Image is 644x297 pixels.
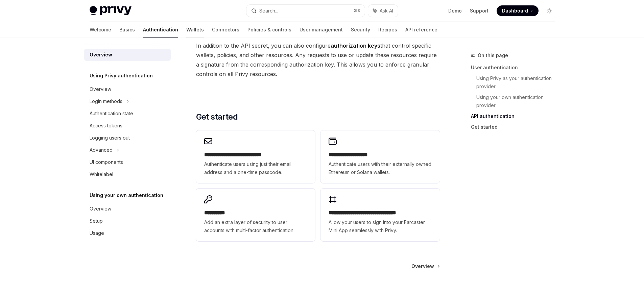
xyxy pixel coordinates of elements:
[471,111,560,122] a: API authentication
[354,8,361,14] span: ⌘ K
[90,229,104,237] div: Usage
[300,22,343,38] a: User management
[90,97,122,105] div: Login methods
[476,73,560,92] a: Using Privy as your authentication provider
[90,22,111,38] a: Welcome
[448,7,462,14] a: Demo
[247,22,291,38] a: Policies & controls
[84,156,171,168] a: UI components
[90,122,122,130] div: Access tokens
[84,168,171,180] a: Whitelabel
[84,120,171,132] a: Access tokens
[329,160,431,176] span: Authenticate users with their externally owned Ethereum or Solana wallets.
[471,62,560,73] a: User authentication
[405,22,437,38] a: API reference
[476,92,560,111] a: Using your own authentication provider
[90,134,130,142] div: Logging users out
[186,22,204,38] a: Wallets
[380,7,393,14] span: Ask AI
[246,5,365,17] button: Search...⌘K
[84,83,171,95] a: Overview
[204,218,307,234] span: Add an extra layer of security to user accounts with multi-factor authentication.
[90,72,153,80] h5: Using Privy authentication
[259,7,278,15] div: Search...
[90,158,123,166] div: UI components
[84,132,171,144] a: Logging users out
[90,85,111,93] div: Overview
[84,227,171,239] a: Usage
[411,263,439,270] a: Overview
[84,49,171,61] a: Overview
[411,263,434,270] span: Overview
[90,205,111,213] div: Overview
[544,5,555,16] button: Toggle dark mode
[329,218,431,234] span: Allow your users to sign into your Farcaster Mini App seamlessly with Privy.
[470,7,488,14] a: Support
[84,203,171,215] a: Overview
[90,217,103,225] div: Setup
[331,42,380,49] strong: authorization keys
[320,130,439,183] a: **** **** **** ****Authenticate users with their externally owned Ethereum or Solana wallets.
[196,41,440,79] span: In addition to the API secret, you can also configure that control specific wallets, policies, an...
[90,170,113,178] div: Whitelabel
[90,146,113,154] div: Advanced
[119,22,135,38] a: Basics
[378,22,397,38] a: Recipes
[84,107,171,120] a: Authentication state
[90,191,163,199] h5: Using your own authentication
[196,112,238,122] span: Get started
[90,6,132,16] img: light logo
[502,7,528,14] span: Dashboard
[471,122,560,132] a: Get started
[84,215,171,227] a: Setup
[90,109,133,118] div: Authentication state
[497,5,539,16] a: Dashboard
[478,51,508,59] span: On this page
[368,5,398,17] button: Ask AI
[196,189,315,241] a: **** *****Add an extra layer of security to user accounts with multi-factor authentication.
[351,22,370,38] a: Security
[204,160,307,176] span: Authenticate users using just their email address and a one-time passcode.
[90,51,112,59] div: Overview
[212,22,239,38] a: Connectors
[143,22,178,38] a: Authentication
